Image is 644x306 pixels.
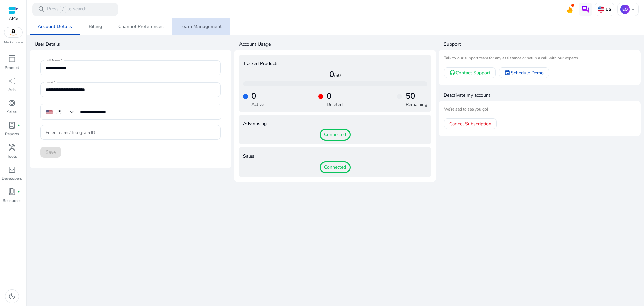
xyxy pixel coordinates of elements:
[444,55,635,61] mat-card-subtitle: Talk to our support team for any assistance or setup a call with our experts.
[2,175,22,181] p: Developers
[630,7,636,12] span: keyboard_arrow_down
[444,67,496,78] a: Contact Support
[320,129,351,141] span: Connected
[4,27,22,37] img: amazon.svg
[327,91,343,101] h4: 0
[243,61,427,67] h4: Tracked Products
[334,72,341,79] span: /50
[17,124,20,127] span: fiber_manual_record
[7,109,17,115] p: Sales
[5,64,19,71] p: Product
[243,70,427,79] h4: 0
[118,24,164,29] span: Channel Preferences
[8,55,16,63] span: inventory_2
[455,69,490,76] span: Contact Support
[8,188,16,196] span: book_4
[444,41,641,48] h4: Support
[251,91,264,101] h4: 0
[17,190,20,193] span: fiber_manual_record
[444,118,497,129] a: Cancel Subscription
[180,24,222,29] span: Team Management
[598,6,604,13] img: us.svg
[7,153,17,159] p: Tools
[8,292,16,300] span: dark_mode
[46,58,60,63] mat-label: Full Name
[60,6,66,13] span: /
[243,154,427,159] h4: Sales
[320,161,351,173] span: Connected
[604,7,611,12] p: US
[504,70,511,76] mat-icon: event
[251,101,264,108] p: Active
[35,41,231,48] h4: User Details
[38,5,46,13] span: search
[8,143,16,151] span: handyman
[406,101,427,108] p: Remaining
[8,166,16,174] span: code_blocks
[243,121,427,127] h4: Advertising
[89,24,102,29] span: Billing
[8,99,16,107] span: donut_small
[8,87,16,93] p: Ads
[449,120,491,127] span: Cancel Subscription
[444,92,641,99] h4: Deactivate my account
[47,6,87,13] p: Press to search
[5,131,19,137] p: Reports
[406,91,427,101] h4: 50
[444,106,635,113] mat-card-subtitle: We’re sad to see you go!
[327,101,343,108] p: Deleted
[55,108,62,116] div: US
[46,80,54,85] mat-label: Email
[38,24,72,29] span: Account Details
[620,5,630,14] p: EO
[511,69,544,76] span: Schedule Demo
[8,15,18,21] p: AMS
[8,77,16,85] span: campaign
[3,198,21,204] p: Resources
[8,121,16,129] span: lab_profile
[449,70,455,76] mat-icon: headset
[239,41,436,48] h4: Account Usage
[4,40,23,45] p: Marketplace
